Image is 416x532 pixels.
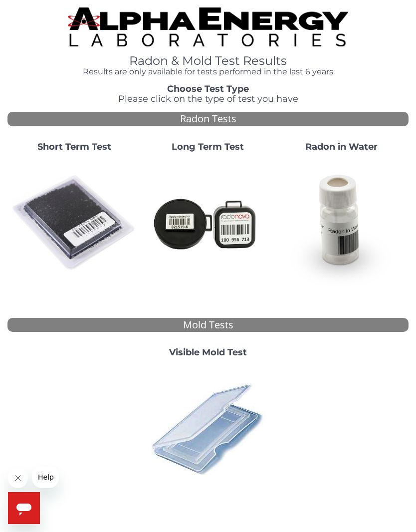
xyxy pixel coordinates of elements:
[11,160,137,286] img: ShortTerm.jpg
[32,466,59,488] iframe: Message from company
[169,347,247,358] strong: Visible Mold Test
[305,141,378,152] strong: Radon in Water
[8,492,40,524] iframe: Button to launch messaging window
[37,141,111,152] strong: Short Term Test
[167,83,249,94] strong: Choose Test Type
[7,318,409,332] div: Mold Tests
[68,7,349,46] img: TightCrop.jpg
[172,141,244,152] strong: Long Term Test
[68,67,349,76] h4: Results are only available for tests performed in the last 6 years
[145,160,271,286] img: Radtrak2vsRadtrak3.jpg
[145,366,271,492] img: PI42764010.jpg
[8,468,28,488] iframe: Close message
[118,93,298,104] span: Please click on the type of test you have
[7,112,409,126] div: Radon Tests
[279,160,405,286] img: RadoninWater.jpg
[68,54,349,67] h1: Radon & Mold Test Results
